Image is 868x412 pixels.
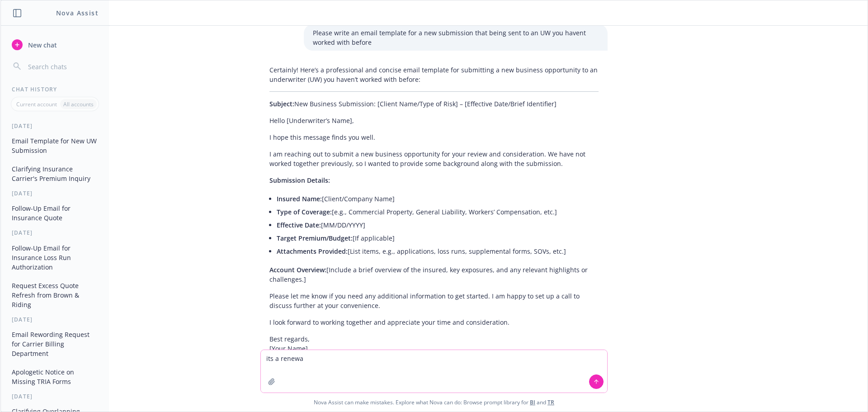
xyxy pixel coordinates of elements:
h1: Nova Assist [56,8,99,18]
button: Follow-Up Email for Insurance Quote [8,201,102,225]
span: Target Premium/Budget: [277,234,353,242]
div: [DATE] [1,393,109,400]
p: I am reaching out to submit a new business opportunity for your review and consideration. We have... [269,149,599,168]
span: Subject: [269,99,294,108]
p: Certainly! Here’s a professional and concise email template for submitting a new business opportu... [269,65,599,84]
button: Follow-Up Email for Insurance Loss Run Authorization [8,241,102,275]
li: [If applicable] [277,232,599,245]
button: Apologetic Notice on Missing TRIA Forms [8,365,102,389]
span: New chat [26,40,57,50]
div: [DATE] [1,122,109,130]
button: Clarifying Insurance Carrier's Premium Inquiry [8,161,102,186]
p: Please let me know if you need any additional information to get started. I am happy to set up a ... [269,291,599,310]
p: Please write an email template for a new submission that being sent to an UW you havent worked wi... [313,28,599,47]
div: [DATE] [1,229,109,237]
div: Chat History [1,85,109,93]
p: Hello [Underwriter’s Name], [269,116,599,125]
li: [MM/DD/YYYY] [277,218,599,232]
a: BI [530,398,535,406]
span: Insured Name: [277,194,322,203]
p: [Include a brief overview of the insured, key exposures, and any relevant highlights or challenges.] [269,265,599,284]
input: Search chats [26,60,98,73]
p: All accounts [63,100,94,108]
li: [Client/Company Name] [277,192,599,205]
button: New chat [8,37,102,53]
p: Best regards, [Your Name] [Your Title] [Your Agency/Organization] [Phone Number] [Email Address] [269,334,599,391]
p: Current account [16,100,57,108]
span: Attachments Provided: [277,247,348,256]
span: Submission Details: [269,176,330,185]
p: I look forward to working together and appreciate your time and consideration. [269,317,599,327]
a: TR [547,398,554,406]
li: [List items, e.g., applications, loss runs, supplemental forms, SOVs, etc.] [277,245,599,258]
div: [DATE] [1,189,109,197]
button: Email Rewording Request for Carrier Billing Department [8,327,102,361]
p: I hope this message finds you well. [269,133,599,142]
li: [e.g., Commercial Property, General Liability, Workers’ Compensation, etc.] [277,205,599,218]
span: Account Overview: [269,265,326,274]
button: Email Template for New UW Submission [8,133,102,158]
textarea: its a [PERSON_NAME] [261,350,607,393]
span: Effective Date: [277,221,321,229]
p: New Business Submission: [Client Name/Type of Risk] – [Effective Date/Brief Identifier] [269,99,599,109]
div: [DATE] [1,316,109,323]
span: Nova Assist can make mistakes. Explore what Nova can do: Browse prompt library for and [4,393,864,412]
span: Type of Coverage: [277,208,332,216]
button: Request Excess Quote Refresh from Brown & Riding [8,278,102,312]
